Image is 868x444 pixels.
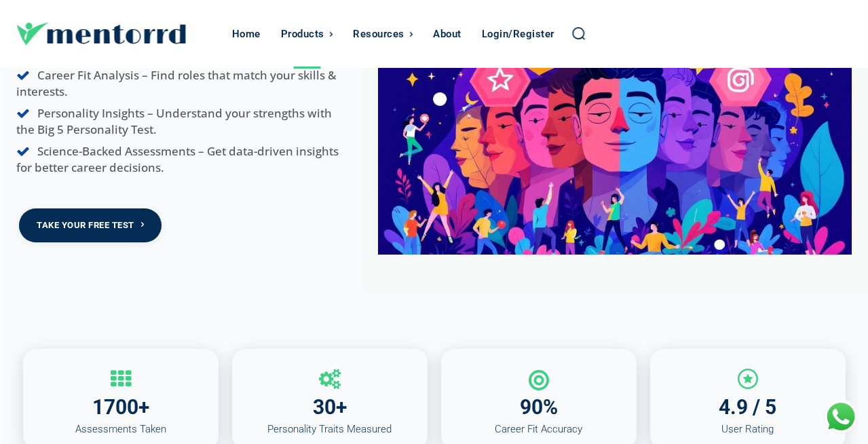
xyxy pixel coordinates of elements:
span: Personality Insights – Understand your strengths with the Big 5 Personality Test. [16,105,332,137]
p: Career Fit Accuracy [455,423,623,435]
p: 90% [455,395,623,420]
a: Logo [16,22,225,45]
p: Assessments Taken [37,423,205,435]
span: Science-Backed Assessments – Get data-driven insights for better career decisions. [16,143,339,175]
a: Search [571,26,586,41]
p: 1700+ [37,395,205,420]
p: 30+ [246,395,414,420]
div: Chat with Us [824,400,858,434]
p: 4.9 / 5 [664,395,832,420]
p: Personality Traits Measured [246,423,414,435]
a: Take Your Free Test [19,208,162,242]
p: User Rating [664,423,832,435]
